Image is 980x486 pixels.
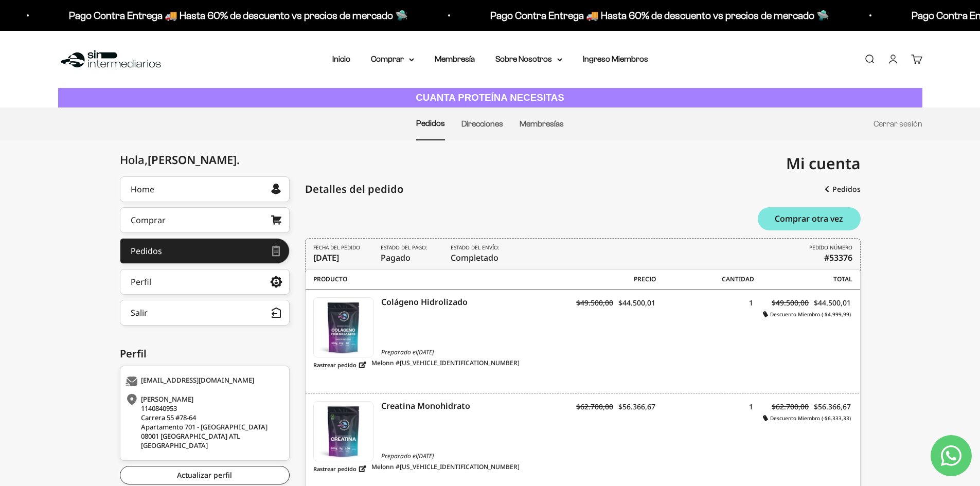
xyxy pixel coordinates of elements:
div: Comprar [131,216,166,224]
i: Descuento Miembro (-$6.333,33) [763,415,851,422]
strong: CUANTA PROTEÍNA NECESITAS [416,92,564,103]
span: Pagado [381,244,430,264]
div: 1 [655,401,753,422]
span: Comprar otra vez [775,214,843,223]
a: Ingreso Miembros [583,55,648,63]
time: [DATE] [417,452,434,460]
a: CUANTA PROTEÍNA NECESITAS [58,88,922,108]
span: Total [754,275,852,284]
div: Perfil [120,346,290,362]
a: Rastrear pedido [313,462,366,475]
span: Melonn #[US_VEHICLE_IDENTIFICATION_NUMBER] [371,462,520,475]
div: [EMAIL_ADDRESS][DOMAIN_NAME] [126,376,281,387]
a: Membresía [435,55,475,63]
a: Pedidos [416,119,445,128]
div: Hola, [120,153,240,166]
s: $62.700,00 [576,402,613,411]
time: [DATE] [313,252,339,263]
a: Inicio [332,55,350,63]
s: $49.500,00 [772,298,809,308]
s: $62.700,00 [772,402,809,411]
a: Creatina Monohidrato [313,401,373,461]
a: Home [120,176,290,202]
a: Actualizar perfil [120,466,290,484]
img: Colágeno Hidrolizado [314,298,373,357]
time: [DATE] [417,348,434,356]
div: Home [131,185,154,193]
a: Cerrar sesión [874,119,922,128]
div: [PERSON_NAME] 1140840953 Carrera 55 #78-64 Apartamento 701 - [GEOGRAPHIC_DATA] 08001 [GEOGRAPHIC_... [126,394,281,450]
a: Colágeno Hidrolizado [313,297,373,357]
i: FECHA DEL PEDIDO [313,244,360,251]
span: Cantidad [656,275,754,284]
span: $56.366,67 [618,402,655,411]
i: Estado del envío: [451,244,500,251]
span: Mi cuenta [786,153,861,174]
span: Precio [558,275,656,284]
span: . [237,152,240,167]
span: Producto [313,275,558,284]
div: Salir [131,309,148,317]
i: PEDIDO NÚMERO [809,244,852,251]
p: Pago Contra Entrega 🚚 Hasta 60% de descuento vs precios de mercado 🛸 [419,7,758,24]
a: Rastrear pedido [313,358,366,371]
span: Melonn #[US_VEHICLE_IDENTIFICATION_NUMBER] [371,358,520,371]
div: Detalles del pedido [305,182,403,197]
img: Creatina Monohidrato [314,402,373,461]
a: Direcciones [461,119,503,128]
span: $56.366,67 [814,402,851,411]
a: Colágeno Hidrolizado [381,297,557,307]
i: Descuento Miembro (-$4.999,99) [763,311,851,318]
span: $44.500,01 [814,298,851,308]
span: Preparado el [313,452,558,461]
b: #53376 [824,251,852,264]
summary: Comprar [371,52,414,66]
span: [PERSON_NAME] [148,152,240,167]
i: Estado del pago: [381,244,427,251]
button: Comprar otra vez [758,207,861,230]
span: $44.500,01 [618,298,655,308]
a: Membresías [520,119,564,128]
div: Perfil [131,278,151,286]
a: Pedidos [120,238,290,264]
a: Comprar [120,207,290,233]
a: Pedidos [825,180,861,199]
a: Creatina Monohidrato [381,401,557,410]
button: Salir [120,300,290,326]
div: Pedidos [131,247,162,255]
div: 1 [655,297,753,318]
a: Perfil [120,269,290,295]
span: Completado [451,244,502,264]
summary: Sobre Nosotros [495,52,562,66]
span: Preparado el [313,348,558,357]
s: $49.500,00 [576,298,613,308]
